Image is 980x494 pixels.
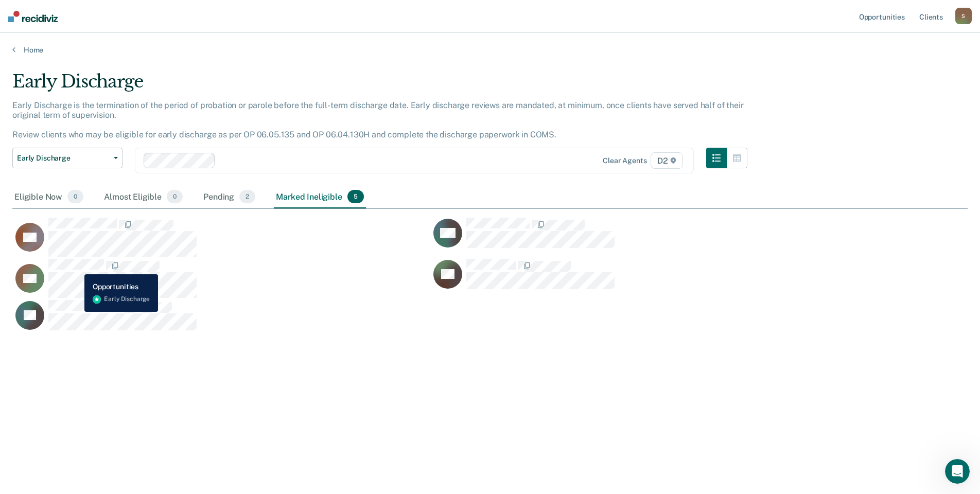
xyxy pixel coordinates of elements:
[12,45,968,55] a: Home
[955,8,972,24] button: S
[945,459,970,484] iframe: Intercom live chat
[274,186,366,208] div: Marked Ineligible5
[201,186,257,208] div: Pending2
[603,156,646,165] div: Clear agents
[12,217,430,258] div: CaseloadOpportunityCell-0754588
[102,186,185,208] div: Almost Eligible0
[430,217,848,258] div: CaseloadOpportunityCell-0789897
[12,148,122,168] button: Early Discharge
[430,258,848,299] div: CaseloadOpportunityCell-0794269
[651,152,683,169] span: D2
[12,100,743,140] p: Early Discharge is the termination of the period of probation or parole before the full-term disc...
[347,190,364,203] span: 5
[12,258,430,299] div: CaseloadOpportunityCell-0262832
[12,299,430,341] div: CaseloadOpportunityCell-0735624
[17,154,110,163] span: Early Discharge
[12,71,747,100] div: Early Discharge
[239,190,255,203] span: 2
[12,186,85,208] div: Eligible Now0
[67,190,83,203] span: 0
[167,190,183,203] span: 0
[8,11,58,22] img: Recidiviz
